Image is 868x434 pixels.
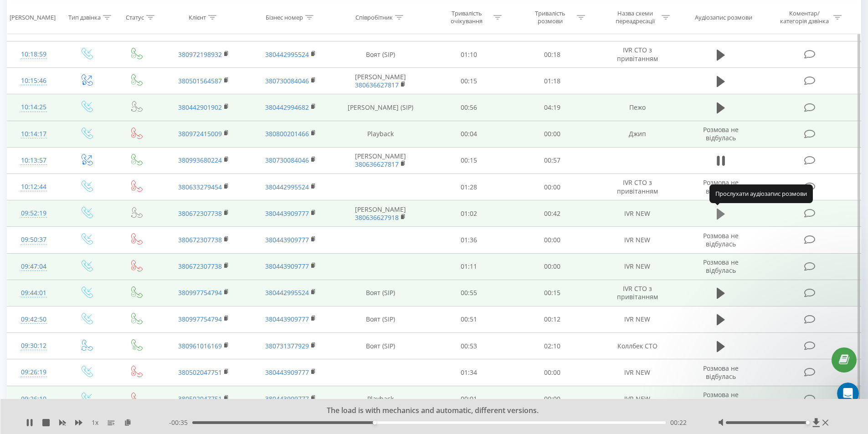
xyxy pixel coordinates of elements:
td: 04:19 [511,94,594,121]
td: 00:12 [511,306,594,332]
td: 00:00 [511,253,594,280]
a: 380443909777 [265,315,309,323]
td: [PERSON_NAME] [334,68,427,94]
a: 380443909777 [265,394,309,403]
div: 10:12:44 [16,178,51,196]
td: IVR NEW [594,386,680,412]
td: 00:18 [511,41,594,68]
a: 380442995524 [265,183,309,191]
a: 380672307738 [178,209,222,218]
div: Бізнес номер [266,13,303,21]
div: 09:26:10 [16,390,51,408]
td: Playback [334,121,427,147]
td: IVR NEW [594,227,680,253]
a: 380800201466 [265,129,309,138]
div: Клієнт [189,13,206,21]
div: 09:26:19 [16,363,51,381]
div: Тип дзвінка [68,13,101,21]
div: Коментар/категорія дзвінка [778,10,831,25]
td: 01:10 [427,41,511,68]
a: 380972198932 [178,50,222,59]
td: IVR СТО з привітанням [594,41,680,68]
div: 09:50:37 [16,231,51,249]
td: 00:00 [511,121,594,147]
span: - 00:35 [169,418,192,427]
a: 380633279454 [178,183,222,191]
td: 00:56 [427,94,511,121]
td: 00:15 [427,68,511,94]
td: 00:57 [511,147,594,174]
td: 00:00 [511,174,594,200]
div: Статус [126,13,144,21]
td: 00:42 [511,200,594,227]
div: 10:13:57 [16,152,51,169]
td: 01:28 [427,174,511,200]
td: IVR СТО з привітанням [594,280,680,306]
td: IVR NEW [594,253,680,280]
a: 380972415009 [178,129,222,138]
span: 1 x [92,418,98,427]
div: Тривалість розмови [526,10,575,25]
div: Прослухати аудіозапис розмови [709,184,813,203]
a: 380731377929 [265,342,309,350]
div: 09:30:12 [16,337,51,355]
div: Accessibility label [806,421,810,424]
a: 380502047751 [178,394,222,403]
div: 09:52:19 [16,204,51,222]
td: IVR NEW [594,306,680,332]
td: 01:02 [427,200,511,227]
a: 380442995524 [265,288,309,297]
a: 380442901902 [178,103,222,112]
a: 380443909777 [265,262,309,271]
div: 10:18:59 [16,46,51,63]
span: Розмова не відбулась [703,390,739,407]
div: 10:14:17 [16,125,51,143]
td: 00:51 [427,306,511,332]
td: Воят (SIP) [334,280,427,306]
div: 09:47:04 [16,258,51,276]
div: 09:44:01 [16,284,51,302]
td: 00:15 [511,280,594,306]
div: Accessibility label [373,421,376,424]
td: 00:00 [511,227,594,253]
span: Розмова не відбулась [703,258,739,275]
a: 380730084046 [265,77,309,85]
td: Воят (SIP) [334,41,427,68]
span: Розмова не відбулась [703,125,739,142]
div: 10:14:25 [16,98,51,116]
a: 380636627817 [355,160,399,168]
a: 380442994682 [265,103,309,112]
td: [PERSON_NAME] [334,147,427,174]
div: 09:42:50 [16,311,51,328]
td: Коллбек СТО [594,333,680,359]
td: 01:11 [427,253,511,280]
td: 00:00 [511,386,594,412]
iframe: Intercom live chat [837,383,859,404]
a: 380443909777 [265,209,309,218]
td: 00:55 [427,280,511,306]
td: Воят (SIP) [334,333,427,359]
td: Playback [334,386,427,412]
td: 00:00 [511,359,594,386]
div: Аудіозапис розмови [695,13,752,21]
div: Тривалість очікування [442,10,491,25]
a: 380961016169 [178,342,222,350]
td: 01:36 [427,227,511,253]
td: IVR СТО з привітанням [594,174,680,200]
a: 380443909777 [265,368,309,377]
td: Воят (SIP) [334,306,427,332]
td: 02:10 [511,333,594,359]
td: Джип [594,121,680,147]
div: Співробітник [355,13,393,21]
span: 00:22 [670,418,687,427]
a: 380442995524 [265,50,309,59]
td: 00:01 [427,386,511,412]
a: 380672307738 [178,235,222,244]
span: Розмова не відбулась [703,178,739,195]
td: 01:34 [427,359,511,386]
a: 380636627918 [355,213,399,222]
a: 380501564587 [178,77,222,85]
a: 380993680224 [178,156,222,164]
td: 00:15 [427,147,511,174]
div: Назва схеми переадресації [611,10,659,25]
